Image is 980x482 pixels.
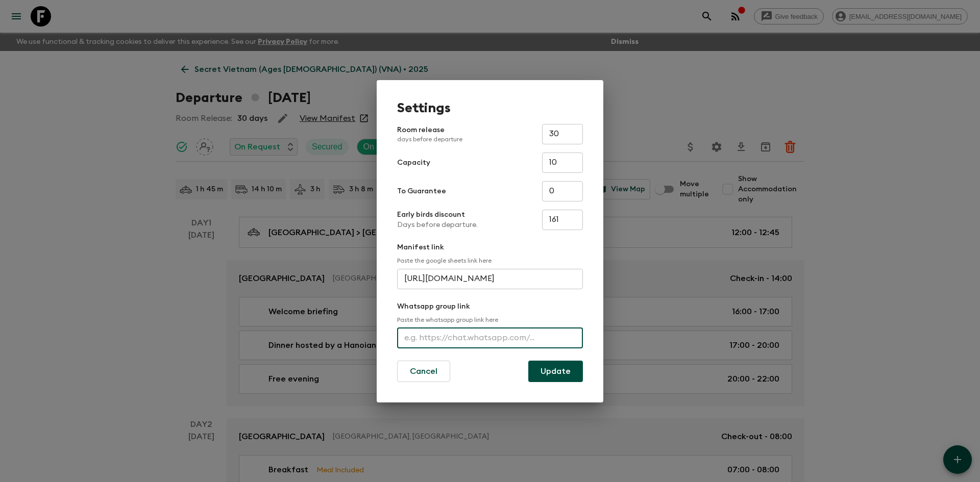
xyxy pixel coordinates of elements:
[397,186,446,196] p: To Guarantee
[397,328,583,348] input: e.g. https://chat.whatsapp.com/...
[542,124,583,144] input: e.g. 30
[397,269,583,289] input: e.g. https://docs.google.com/spreadsheets/d/1P7Zz9v8J0vXy1Q/edit#gid=0
[397,316,583,324] p: Paste the whatsapp group link here
[397,220,478,230] p: Days before departure.
[542,181,583,201] input: e.g. 4
[397,158,430,168] p: Capacity
[397,301,583,312] p: Whatsapp group link
[397,100,583,116] h1: Settings
[397,210,478,220] p: Early birds discount
[397,257,583,265] p: Paste the google sheets link here
[542,153,583,173] input: e.g. 14
[397,361,450,382] button: Cancel
[528,361,583,382] button: Update
[397,135,462,143] p: days before departure
[542,210,583,230] input: e.g. 180
[397,242,583,252] p: Manifest link
[397,125,462,143] p: Room release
